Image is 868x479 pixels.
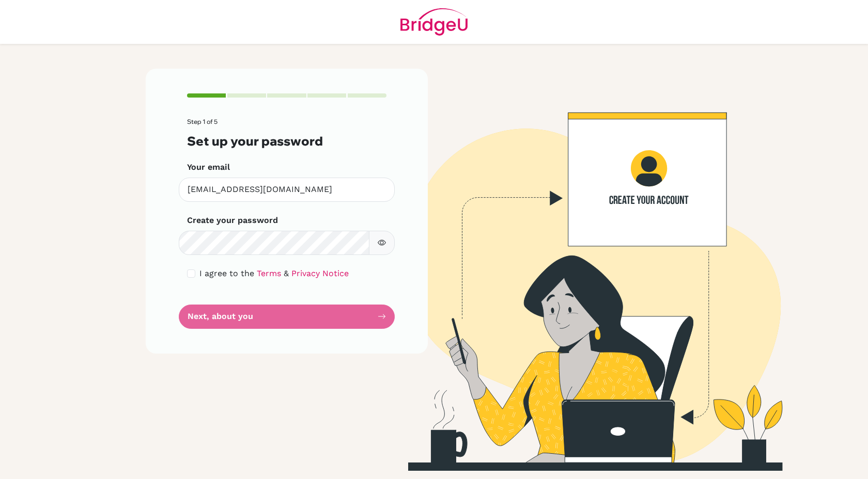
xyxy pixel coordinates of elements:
input: Insert your email* [179,178,395,202]
label: Your email [187,161,230,173]
span: I agree to the [199,268,254,278]
span: & [284,268,289,278]
h3: Set up your password [187,134,386,149]
span: Step 1 of 5 [187,118,218,125]
a: Privacy Notice [291,268,349,278]
label: Create your password [187,214,278,227]
a: Terms [257,268,281,278]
